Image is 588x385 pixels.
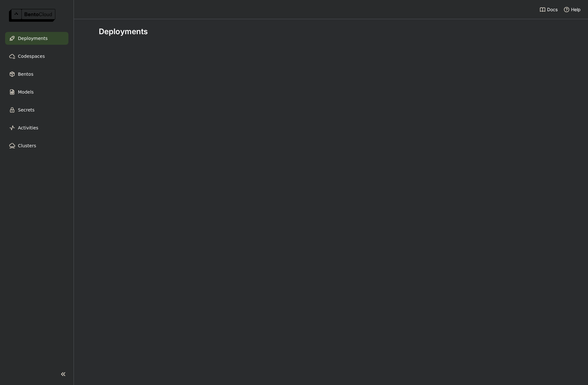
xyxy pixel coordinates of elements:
[5,139,68,152] a: Clusters
[18,142,36,150] span: Clusters
[5,68,68,81] a: Bentos
[5,121,68,134] a: Activities
[5,104,68,116] a: Secrets
[18,70,33,78] span: Bentos
[99,27,563,36] div: Deployments
[563,6,581,13] div: Help
[18,35,48,42] span: Deployments
[5,86,68,98] a: Models
[18,52,45,60] span: Codespaces
[18,106,35,114] span: Secrets
[571,7,581,12] span: Help
[9,9,55,22] img: logo
[539,6,558,13] a: Docs
[547,7,558,12] span: Docs
[18,124,38,132] span: Activities
[18,88,34,96] span: Models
